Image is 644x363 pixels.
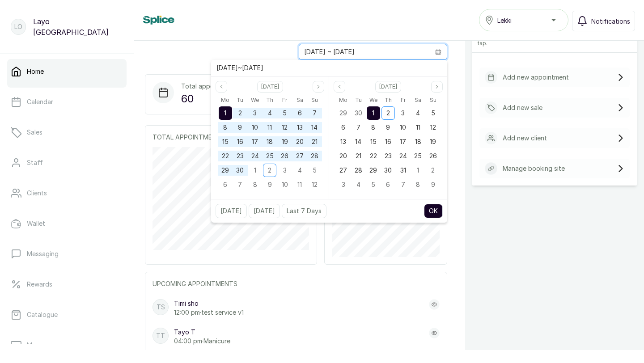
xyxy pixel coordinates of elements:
div: 05 Sep 2025 [277,106,292,120]
span: 28 [311,152,318,160]
span: 31 [400,166,406,174]
span: 7 [356,123,360,131]
span: Su [311,95,318,106]
span: 18 [415,138,421,145]
div: Tuesday [351,94,365,106]
span: 17 [252,138,258,145]
span: 5 [313,166,317,174]
div: 24 Oct 2025 [396,149,411,163]
p: Money [27,341,47,350]
span: 24 [399,152,407,160]
div: 02 Oct 2025 [381,106,395,120]
button: Last 7 Days [282,204,326,218]
a: Messaging [7,241,127,266]
p: Sales [27,128,42,137]
div: 07 Sep 2025 [307,106,322,120]
p: Staff [27,158,43,167]
div: Thursday [263,94,277,106]
span: 2 [386,109,390,117]
div: 14 Oct 2025 [351,135,365,149]
div: 06 Oct 2025 [218,177,233,192]
a: Rewards [7,272,127,297]
div: Monday [336,94,351,106]
span: 30 [236,166,244,174]
div: 17 Sep 2025 [248,135,263,149]
p: Home [27,67,44,76]
div: 02 Oct 2025 [263,163,277,177]
p: Clients [27,189,47,198]
div: 04 Oct 2025 [292,163,307,177]
div: 14 Sep 2025 [307,120,322,135]
div: 11 Oct 2025 [292,177,307,192]
div: 20 Oct 2025 [336,149,351,163]
span: 4 [298,166,302,174]
div: Saturday [411,94,425,106]
div: Friday [277,94,292,106]
span: 1 [372,109,374,117]
div: 21 Sep 2025 [307,135,322,149]
span: 5 [431,109,435,117]
span: 23 [237,152,244,160]
span: 27 [339,166,347,174]
span: 30 [355,109,362,117]
div: 01 Oct 2025 [248,163,263,177]
span: 5 [371,181,375,188]
p: Rewards [27,280,52,289]
span: [DATE] [216,64,238,72]
div: 30 Sep 2025 [351,106,365,120]
div: 26 Sep 2025 [277,149,292,163]
div: 06 Sep 2025 [292,106,307,120]
span: Fr [401,95,406,106]
div: 16 Sep 2025 [233,135,247,149]
span: 5 [283,109,287,117]
div: 16 Oct 2025 [381,135,395,149]
span: 24 [251,152,259,160]
button: Next month [313,81,324,93]
div: 28 Sep 2025 [307,149,322,163]
button: [DATE] [216,204,247,218]
span: 3 [253,109,257,117]
button: Previous month [216,81,227,93]
span: We [369,95,377,106]
span: Sa [415,95,421,106]
div: 19 Sep 2025 [277,135,292,149]
div: 08 Nov 2025 [411,177,425,192]
span: Sa [297,95,303,106]
svg: page next [316,84,321,89]
div: 10 Oct 2025 [277,177,292,192]
div: 10 Oct 2025 [396,120,411,135]
span: 8 [223,123,227,131]
span: 4 [416,109,420,117]
div: 22 Sep 2025 [218,149,233,163]
p: Messaging [27,249,59,258]
span: 21 [312,138,318,145]
p: UPCOMING APPOINTMENTS [153,279,440,288]
span: Notifications [591,17,630,26]
div: 28 Oct 2025 [351,163,365,177]
button: Select month [375,81,401,93]
span: 4 [268,109,272,117]
p: TS [157,303,165,312]
span: 20 [296,138,304,145]
a: Money [7,333,127,358]
div: 08 Oct 2025 [248,177,263,192]
div: 13 Oct 2025 [336,135,351,149]
p: Total appointments [181,82,240,91]
div: 29 Sep 2025 [336,106,351,120]
span: 10 [282,181,288,188]
div: 09 Oct 2025 [381,120,395,135]
a: Calendar [7,89,127,114]
div: 18 Oct 2025 [411,135,425,149]
div: 11 Sep 2025 [263,120,277,135]
a: Home [7,59,127,84]
p: Add new sale [503,103,542,112]
div: 05 Nov 2025 [366,177,381,192]
span: 16 [385,138,391,145]
button: Lekki [479,9,568,31]
div: 05 Oct 2025 [426,106,441,120]
div: 13 Sep 2025 [292,120,307,135]
div: 04 Nov 2025 [351,177,365,192]
a: Catalogue [7,302,127,327]
div: 01 Sep 2025 [218,106,233,120]
span: 1 [224,109,226,117]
